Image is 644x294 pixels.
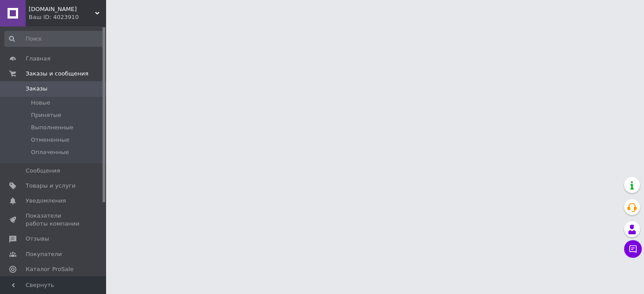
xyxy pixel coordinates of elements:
[26,265,73,273] span: Каталог ProSale
[31,111,61,119] span: Принятые
[624,240,642,258] button: Чат с покупателем
[29,13,106,21] div: Ваш ID: 4023910
[31,148,69,156] span: Оплаченные
[31,136,69,144] span: Отмененные
[29,5,95,13] span: Байрактар.ua
[26,212,82,228] span: Показатели работы компании
[26,55,50,63] span: Главная
[26,85,47,93] span: Заказы
[26,167,60,175] span: Сообщения
[31,124,73,132] span: Выполненные
[31,99,50,107] span: Новые
[26,250,62,258] span: Покупатели
[4,31,104,47] input: Поиск
[26,182,76,190] span: Товары и услуги
[26,70,88,78] span: Заказы и сообщения
[26,235,49,243] span: Отзывы
[26,197,66,205] span: Уведомления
